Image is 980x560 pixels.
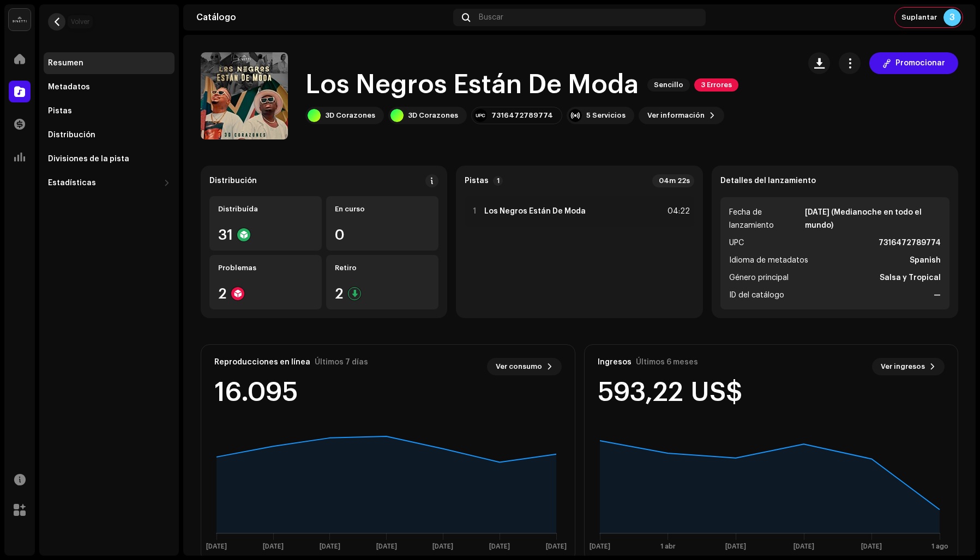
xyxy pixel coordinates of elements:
[487,358,562,375] button: Ver consumo
[647,78,690,92] span: Sencillo
[881,356,925,378] span: Ver ingresos
[44,52,175,74] re-m-nav-item: Resumen
[546,543,567,550] text: [DATE]
[44,148,175,170] re-m-nav-item: Divisiones de la pista
[880,271,941,284] strong: Salsa y Tropical
[872,358,945,375] button: Ver ingresos
[48,131,95,139] div: Distribución
[206,543,227,550] text: [DATE]
[48,107,72,115] div: Pistas
[218,264,313,272] div: Problemas
[305,68,639,102] h1: Los Negros Están De Moda
[934,289,941,302] strong: —
[660,543,675,550] text: 1 abr
[590,543,610,550] text: [DATE]
[315,358,368,367] div: Últimos 7 días
[432,543,453,550] text: [DATE]
[335,205,430,214] div: En curso
[48,179,96,187] div: Estadísticas
[209,176,257,185] div: Distribución
[214,358,310,367] div: Reproducciones en línea
[869,52,958,74] button: Promocionar
[48,59,83,68] div: Resumen
[805,206,941,232] strong: [DATE] (Medianoche en todo el mundo)
[895,52,945,74] span: Promocionar
[325,111,375,120] div: 3D Corazones
[694,78,738,92] span: 3 Errores
[910,254,941,267] strong: Spanish
[901,13,937,22] span: Suplantar
[586,111,626,120] div: 5 Servicios
[196,13,449,22] div: Catálogo
[725,543,746,550] text: [DATE]
[335,264,430,272] div: Retiro
[647,105,705,126] span: Ver información
[479,13,503,22] span: Buscar
[9,9,31,31] img: 02a7c2d3-3c89-4098-b12f-2ff2945c95ee
[44,172,175,194] re-m-nav-dropdown: Estadísticas
[861,543,882,550] text: [DATE]
[44,124,175,146] re-m-nav-item: Distribución
[320,543,340,550] text: [DATE]
[729,206,803,232] span: Fecha de lanzamiento
[44,76,175,98] re-m-nav-item: Metadatos
[729,254,808,267] span: Idioma de metadatos
[636,358,698,367] div: Últimos 6 meses
[465,176,489,185] strong: Pistas
[489,543,510,550] text: [DATE]
[879,236,941,249] strong: 7316472789774
[666,205,690,218] div: 04:22
[48,83,90,92] div: Metadatos
[263,543,284,550] text: [DATE]
[484,207,586,216] strong: Los Negros Están De Moda
[931,543,948,550] text: 1 ago
[729,289,784,302] span: ID del catálogo
[729,236,744,249] span: UPC
[48,155,129,163] div: Divisiones de la pista
[493,176,503,186] p-badge: 1
[376,543,397,550] text: [DATE]
[729,271,789,284] span: Género principal
[598,358,632,367] div: Ingresos
[44,100,175,122] re-m-nav-item: Pistas
[218,205,313,214] div: Distribuída
[793,543,814,550] text: [DATE]
[652,174,694,187] div: 04m 22s
[491,111,553,120] div: 7316472789774
[639,107,724,124] button: Ver información
[720,176,816,185] strong: Detalles del lanzamiento
[943,9,961,26] div: 3
[408,111,458,120] div: 3D Corazones
[496,356,542,378] span: Ver consumo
